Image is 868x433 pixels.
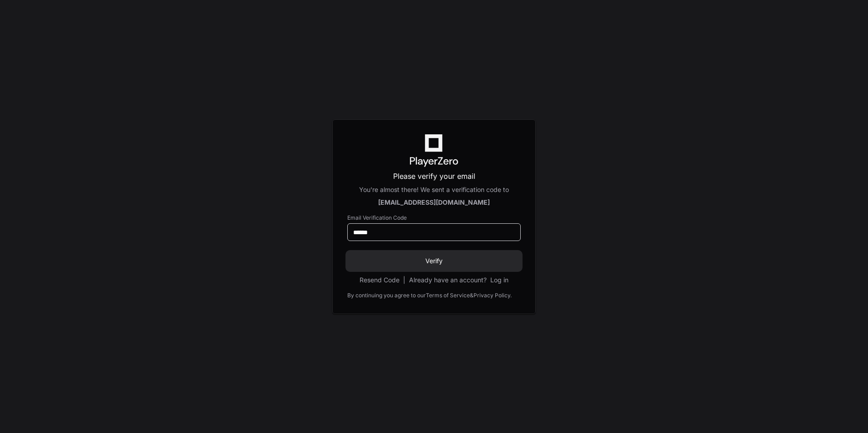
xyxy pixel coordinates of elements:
[403,276,405,285] span: |
[347,171,521,182] p: Please verify your email
[347,214,521,221] label: Email Verification Code
[347,292,426,299] div: By continuing you agree to our
[473,292,512,299] a: Privacy Policy.
[347,256,521,266] span: Verify
[426,292,470,299] a: Terms of Service
[470,292,473,299] div: &
[360,276,399,285] button: Resend Code
[409,276,508,285] div: Already have an account?
[347,252,521,270] button: Verify
[490,276,508,285] button: Log in
[347,198,521,207] div: [EMAIL_ADDRESS][DOMAIN_NAME]
[347,185,521,194] div: You're almost there! We sent a verification code to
